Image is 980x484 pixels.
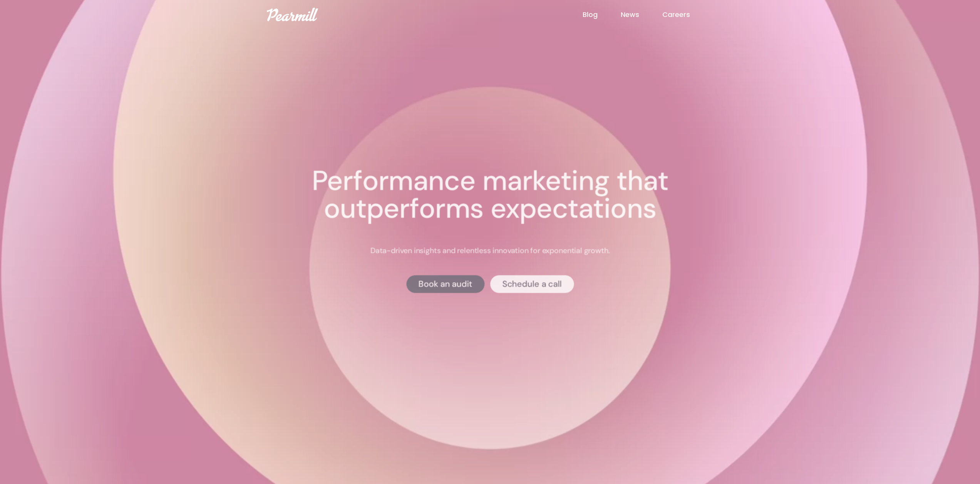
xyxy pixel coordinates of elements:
img: Pearmill logo [267,8,318,21]
h1: Performance marketing that outperforms expectations [270,167,710,222]
p: Data-driven insights and relentless innovation for exponential growth. [370,245,610,255]
a: Careers [662,10,713,20]
a: News [621,10,662,20]
a: Blog [583,10,621,20]
a: Book an audit [406,275,484,293]
a: Schedule a call [490,275,574,293]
